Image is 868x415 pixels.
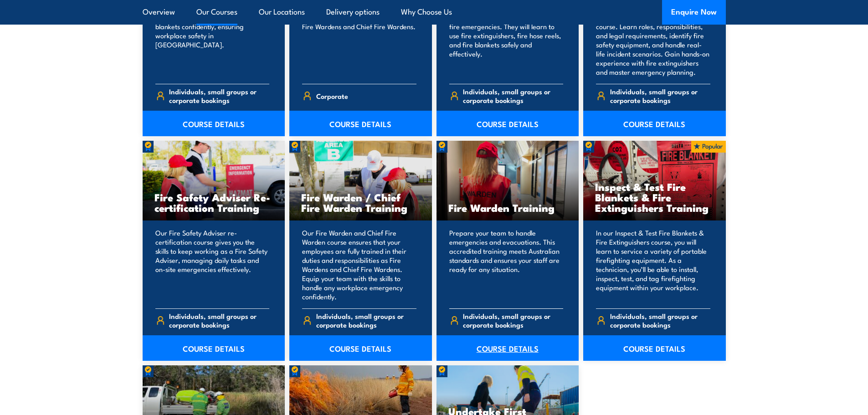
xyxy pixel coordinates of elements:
span: Individuals, small groups or corporate bookings [316,312,416,329]
span: Individuals, small groups or corporate bookings [463,87,563,104]
p: Our Fire Safety Adviser re-certification course gives you the skills to keep working as a Fire Sa... [155,228,270,301]
h3: Fire Warden Training [448,202,567,213]
span: Individuals, small groups or corporate bookings [169,87,269,104]
a: COURSE DETAILS [437,111,579,136]
span: Individuals, small groups or corporate bookings [463,312,563,329]
span: Individuals, small groups or corporate bookings [610,312,710,329]
a: COURSE DETAILS [289,111,432,136]
a: COURSE DETAILS [583,111,726,136]
a: COURSE DETAILS [143,111,285,136]
span: Individuals, small groups or corporate bookings [169,312,269,329]
span: Individuals, small groups or corporate bookings [610,87,710,104]
p: Prepare your team to handle emergencies and evacuations. This accredited training meets Australia... [449,228,564,301]
h3: Fire Warden / Chief Fire Warden Training [301,192,420,213]
p: Our Fire Warden and Chief Fire Warden course ensures that your employees are fully trained in the... [302,228,416,301]
a: COURSE DETAILS [143,335,285,361]
a: COURSE DETAILS [289,335,432,361]
h3: Fire Safety Adviser Re-certification Training [154,192,273,213]
h3: Inspect & Test Fire Blankets & Fire Extinguishers Training [595,181,714,213]
a: COURSE DETAILS [437,335,579,361]
p: In our Inspect & Test Fire Blankets & Fire Extinguishers course, you will learn to service a vari... [596,228,710,301]
a: COURSE DETAILS [583,335,726,361]
span: Corporate [316,89,348,103]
